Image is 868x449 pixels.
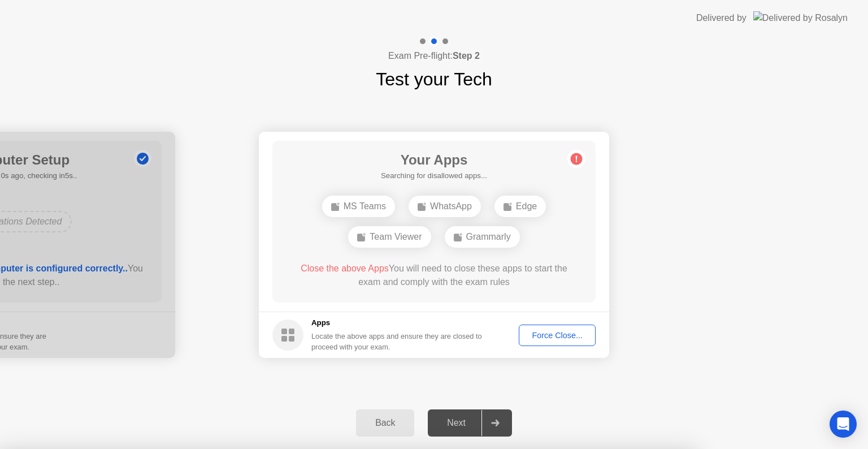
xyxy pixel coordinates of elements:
[523,331,592,340] div: Force Close...
[311,331,483,352] div: Locate the above apps and ensure they are closed to proceed with your exam.
[696,11,747,25] div: Delivered by
[301,264,389,273] span: Close the above Apps
[289,262,580,289] div: You will need to close these apps to start the exam and comply with the exam rules
[376,66,492,93] h1: Test your Tech
[359,418,411,428] div: Back
[409,196,481,217] div: WhatsApp
[494,196,546,217] div: Edge
[445,226,520,248] div: Grammarly
[388,49,480,63] h4: Exam Pre-flight:
[311,317,483,329] h5: Apps
[381,170,487,182] h5: Searching for disallowed apps...
[453,51,480,61] b: Step 2
[348,226,431,248] div: Team Viewer
[830,411,857,438] div: Open Intercom Messenger
[381,150,487,170] h1: Your Apps
[431,418,481,428] div: Next
[753,11,848,24] img: Delivered by Rosalyn
[322,196,395,217] div: MS Teams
